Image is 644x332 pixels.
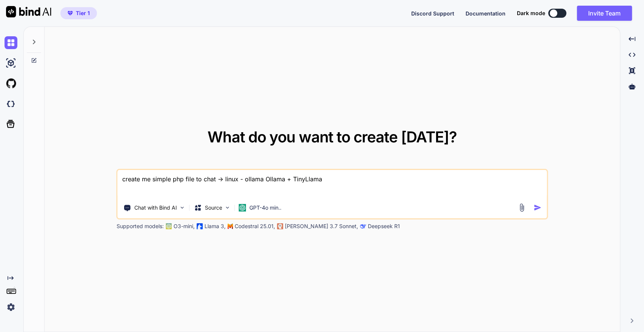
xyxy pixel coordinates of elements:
p: Deepseek R1 [368,222,400,230]
p: O3-mini, [174,222,195,230]
button: Documentation [466,9,506,17]
img: settings [5,301,17,313]
img: Pick Tools [179,204,186,211]
img: claude [360,223,366,229]
img: Llama2 [197,223,203,229]
img: Pick Models [224,204,231,211]
span: What do you want to create [DATE]? [207,128,457,146]
p: Llama 3, [204,222,226,230]
img: attachment [517,203,526,212]
p: Source [205,204,222,212]
p: GPT-4o min.. [249,204,281,212]
img: darkCloudIdeIcon [5,97,17,110]
img: premium [68,11,73,15]
img: icon [533,204,541,212]
span: Documentation [466,10,506,17]
img: ai-studio [5,57,17,69]
span: Tier 1 [76,9,90,17]
button: Invite Team [577,6,632,21]
button: premiumTier 1 [60,7,97,19]
p: Supported models: [117,222,164,230]
p: Chat with Bind AI [134,204,177,212]
img: Mistral-AI [228,224,233,229]
textarea: create me simple php file to chat -> linux - ollama Ollama + TinyLlama [118,170,547,198]
p: [PERSON_NAME] 3.7 Sonnet, [285,222,358,230]
span: Discord Support [411,10,454,17]
button: Discord Support [411,9,454,17]
img: Bind AI [6,6,51,17]
span: Dark mode [517,9,545,17]
img: GPT-4 [166,223,172,229]
img: githubLight [5,77,17,90]
img: claude [277,223,283,229]
p: Codestral 25.01, [235,222,275,230]
img: GPT-4o mini [239,204,246,212]
img: chat [5,36,17,49]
